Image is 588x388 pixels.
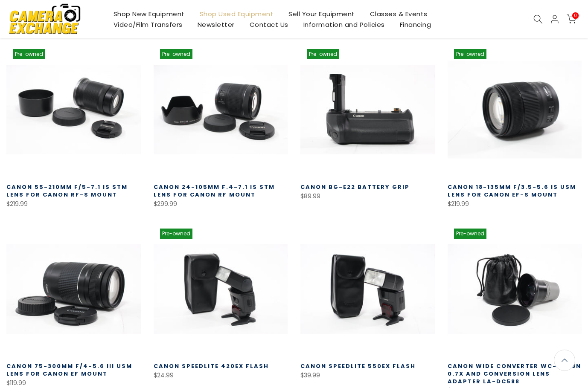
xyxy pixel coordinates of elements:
[300,191,435,202] div: $89.99
[448,362,581,385] a: Canon Wide Converter WC-DC58N 0.7x and Conversion Lens Adapter LA-DC588
[242,19,296,30] a: Contact Us
[154,370,288,381] div: $24.99
[362,9,435,19] a: Classes & Events
[6,362,132,378] a: Canon 75-300mm f/4-5.6 III USM Lens for Canon EF Mount
[190,19,242,30] a: Newsletter
[300,183,410,191] a: Canon BG-E22 Battery Grip
[6,199,141,209] div: $219.99
[154,362,269,370] a: Canon Speedlite 420EX Flash
[392,19,439,30] a: Financing
[300,370,435,381] div: $39.99
[154,183,275,199] a: Canon 24-105mm f.4-7.1 IS STM Lens for Canon RF Mount
[567,14,576,24] a: 0
[106,19,190,30] a: Video/Film Transfers
[554,350,575,371] a: Back to the top
[296,19,392,30] a: Information and Policies
[106,9,192,19] a: Shop New Equipment
[6,183,128,199] a: Canon 55-210mm f/5-7.1 IS STM Lens for Canon RF-S Mount
[300,362,416,370] a: Canon Speedlite 550EX Flash
[448,183,576,199] a: Canon 18-135mm f/3.5-5.6 IS USM Lens for Canon EF-S Mount
[281,9,363,19] a: Sell Your Equipment
[448,199,582,209] div: $219.99
[154,199,288,209] div: $299.99
[572,12,579,19] span: 0
[192,9,281,19] a: Shop Used Equipment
